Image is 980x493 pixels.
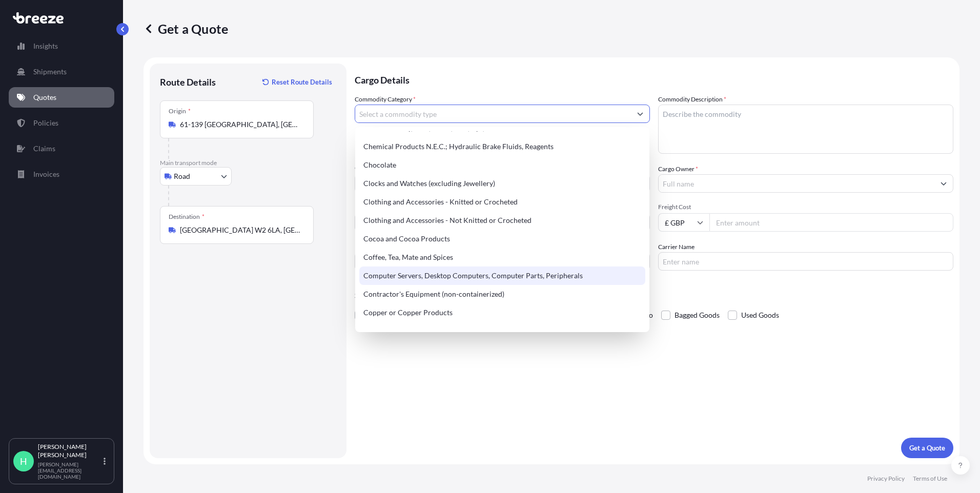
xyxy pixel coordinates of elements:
span: Bagged Goods [675,307,720,323]
button: Select transport [160,167,232,186]
input: Enter amount [709,213,953,232]
span: Used Goods [741,307,779,323]
p: Shipments [33,67,67,77]
p: Cargo Details [355,64,953,94]
p: Terms of Use [913,475,947,483]
p: Route Details [160,76,216,88]
p: Invoices [33,169,59,179]
div: Chocolate [359,156,645,174]
div: Copra [359,322,645,340]
p: Quotes [33,92,56,102]
div: Coffee, Tea, Mate and Spices [359,248,645,266]
p: Get a Quote [909,443,945,453]
label: Booking Reference [355,242,406,252]
button: Show suggestions [631,105,649,123]
div: Chemical Products N.E.C.; Hydraulic Brake Fluids, Reagents [359,137,645,156]
p: Claims [33,143,55,154]
p: [PERSON_NAME] [PERSON_NAME] [38,443,101,459]
button: Show suggestions [934,174,953,193]
span: Road [174,171,190,181]
div: Cocoa and Cocoa Products [359,230,645,248]
div: Copper or Copper Products [359,303,645,322]
span: H [20,456,27,466]
p: Insights [33,41,58,51]
p: Reset Route Details [272,77,332,87]
label: Carrier Name [658,242,695,252]
label: Cargo Owner [658,164,698,174]
input: Select a commodity type [355,105,631,123]
div: Clocks and Watches (excluding Jewellery) [359,174,645,193]
div: Contractor's Equipment (non-containerized) [359,285,645,303]
div: Destination [169,213,205,221]
label: Commodity Description [658,94,726,105]
p: Privacy Policy [867,475,905,483]
p: [PERSON_NAME][EMAIL_ADDRESS][DOMAIN_NAME] [38,461,101,480]
p: Policies [33,118,58,128]
p: Get a Quote [144,20,228,37]
p: Special Conditions [355,291,953,299]
span: Load Type [355,203,385,213]
div: Computer Servers, Desktop Computers, Computer Parts, Peripherals [359,266,645,285]
input: Origin [180,119,301,130]
span: Freight Cost [658,203,953,211]
input: Your internal reference [355,252,650,271]
label: Commodity Category [355,94,416,105]
input: Full name [659,174,934,193]
div: Clothing and Accessories - Knitted or Crocheted [359,193,645,211]
div: Origin [169,107,191,115]
input: Destination [180,225,301,235]
input: Enter name [658,252,953,271]
span: Commodity Value [355,164,650,172]
div: Clothing and Accessories - Not Knitted or Crocheted [359,211,645,230]
p: Main transport mode [160,159,336,167]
